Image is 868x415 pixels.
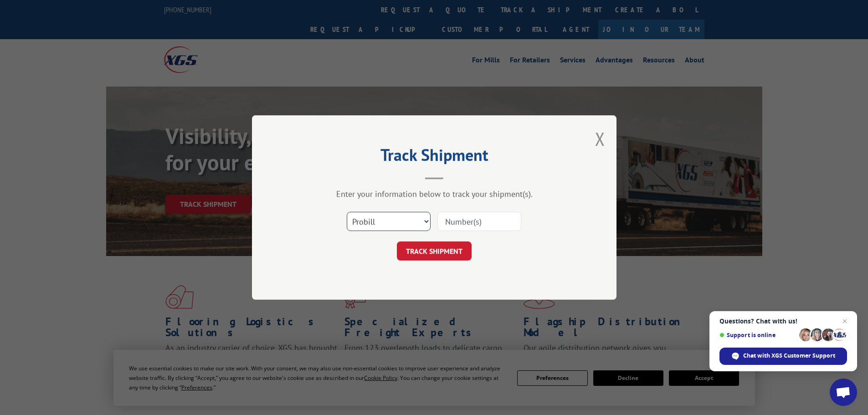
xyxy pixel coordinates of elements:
[298,149,571,166] h2: Track Shipment
[719,332,796,338] span: Support is online
[595,127,605,151] button: Close modal
[719,348,847,365] span: Chat with XGS Customer Support
[719,318,847,325] span: Questions? Chat with us!
[743,352,835,360] span: Chat with XGS Customer Support
[830,379,857,406] a: Open chat
[437,212,521,231] input: Number(s)
[397,241,472,261] button: TRACK SHIPMENT
[298,189,571,199] div: Enter your information below to track your shipment(s).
